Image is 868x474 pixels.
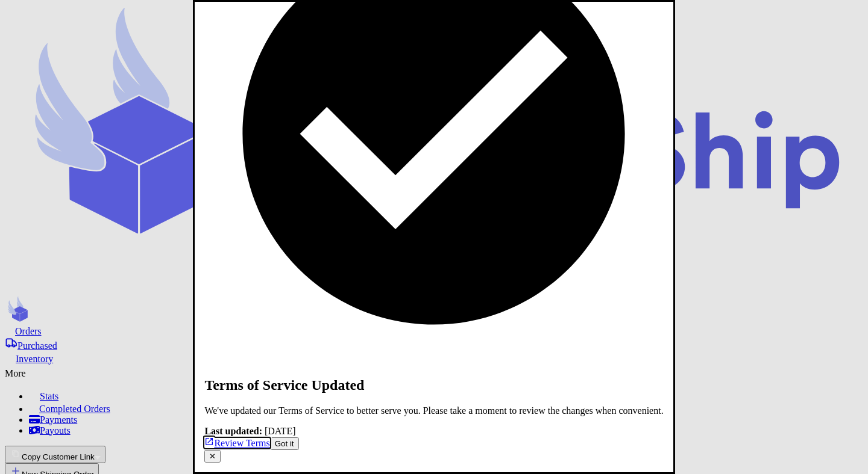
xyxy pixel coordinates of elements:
button: Got it [270,437,299,450]
div: [DATE] [204,426,663,437]
strong: Last updated: [204,426,262,436]
button: ✕ [204,450,221,463]
a: Review Terms [204,438,269,448]
h2: Terms of Service Updated [204,377,663,393]
p: We've updated our Terms of Service to better serve you. Please take a moment to review the change... [204,405,663,416]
